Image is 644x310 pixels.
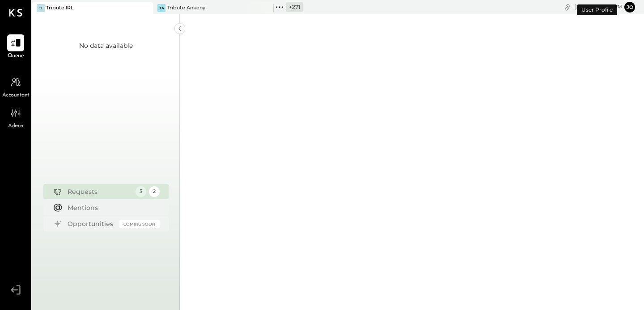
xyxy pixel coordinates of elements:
[614,4,622,10] span: pm
[68,203,155,212] div: Mentions
[0,34,31,60] a: Queue
[286,2,303,12] div: + 271
[577,4,617,15] div: User Profile
[136,186,146,197] div: 5
[574,3,622,11] div: [DATE]
[68,187,131,196] div: Requests
[0,74,31,100] a: Accountant
[595,3,613,11] span: 4 : 33
[119,220,160,228] div: Coming Soon
[37,4,45,12] div: TI
[8,52,24,60] span: Queue
[563,2,572,12] div: copy link
[149,186,160,197] div: 2
[624,2,635,13] button: Jo
[0,105,31,130] a: Admin
[157,4,165,12] div: TA
[46,4,74,12] div: Tribute IRL
[68,219,115,228] div: Opportunities
[79,41,133,50] div: No data available
[167,4,205,12] div: Tribute Ankeny
[8,122,23,130] span: Admin
[2,92,30,100] span: Accountant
